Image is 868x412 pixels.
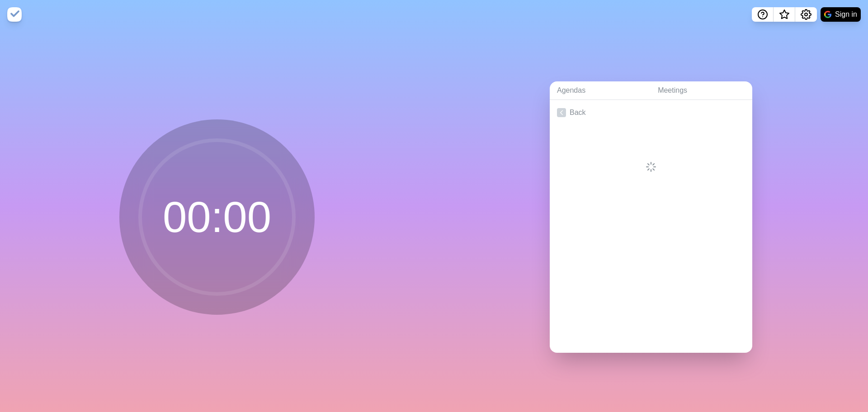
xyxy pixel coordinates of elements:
[824,11,831,18] img: google logo
[752,7,774,22] button: Help
[821,7,861,22] button: Sign in
[550,100,752,125] a: Back
[795,7,817,22] button: Settings
[774,7,795,22] button: What’s new
[651,81,752,100] a: Meetings
[7,7,22,22] img: timeblocks logo
[550,81,651,100] a: Agendas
